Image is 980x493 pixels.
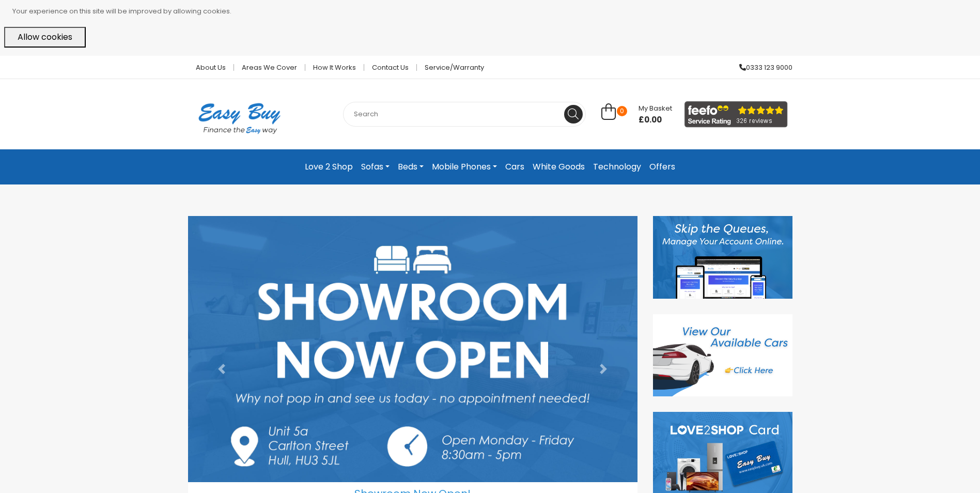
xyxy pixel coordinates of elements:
img: feefo_logo [685,101,788,128]
a: White Goods [528,158,589,176]
img: Showroom Now Open! [188,216,637,482]
a: Technology [589,158,645,176]
p: Your experience on this site will be improved by allowing cookies. [12,4,976,19]
img: Easy Buy [188,89,291,147]
a: 0 My Basket £0.00 [601,109,672,121]
a: 0333 123 9000 [732,64,792,71]
button: Allow cookies [4,27,86,48]
span: £0.00 [639,115,672,125]
a: About Us [188,64,234,71]
a: Sofas [357,158,394,176]
a: How it works [305,64,364,71]
a: Contact Us [364,64,417,71]
span: My Basket [639,103,672,113]
span: 0 [617,106,627,116]
a: Cars [501,158,528,176]
a: Offers [645,158,679,176]
a: Beds [394,158,428,176]
a: Mobile Phones [428,158,501,176]
img: Discover our App [653,216,792,299]
img: Cars [653,314,792,397]
input: Search [343,102,586,127]
a: Service/Warranty [417,64,484,71]
a: Areas we cover [234,64,305,71]
a: Love 2 Shop [301,158,357,176]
